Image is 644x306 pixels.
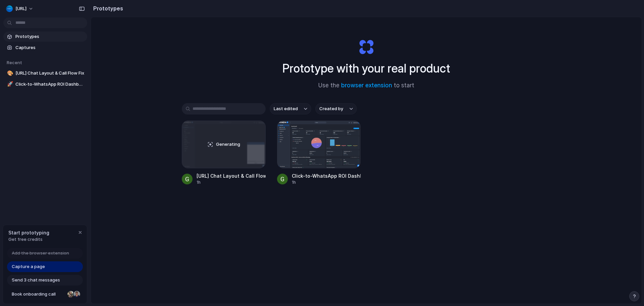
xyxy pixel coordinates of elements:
[3,43,87,53] a: Captures
[12,291,65,298] span: Book onboarding call
[15,33,85,40] span: Prototypes
[91,4,123,12] h2: Prototypes
[318,81,414,90] span: Use the to start
[15,70,85,77] span: [URL] Chat Layout & Call Flow Fix
[15,5,26,12] span: [URL]
[216,141,240,148] span: Generating
[341,82,392,89] a: browser extension
[15,81,85,88] span: Click-to-WhatsApp ROI Dashboard
[282,59,450,77] h1: Prototype with your real product
[6,70,13,77] button: 🎨
[319,105,343,112] span: Created by
[197,179,266,185] div: 1h
[12,277,60,283] span: Send 3 chat messages
[6,81,13,88] button: 🚀
[292,179,361,185] div: 1h
[7,80,12,88] div: 🚀
[277,121,361,185] a: Click-to-WhatsApp ROI DashboardClick-to-WhatsApp ROI Dashboard1h
[67,290,75,298] div: Nicole Kubica
[270,103,311,115] button: Last edited
[8,229,49,236] span: Start prototyping
[182,121,266,185] a: Morada.ai Chat Layout & Call Flow FixGenerating[URL] Chat Layout & Call Flow Fix1h
[7,70,12,77] div: 🎨
[7,289,83,300] a: Book onboarding call
[292,172,361,179] div: Click-to-WhatsApp ROI Dashboard
[15,44,85,51] span: Captures
[3,32,87,42] a: Prototypes
[3,68,87,78] a: 🎨[URL] Chat Layout & Call Flow Fix
[197,172,266,179] div: [URL] Chat Layout & Call Flow Fix
[3,79,87,89] a: 🚀Click-to-WhatsApp ROI Dashboard
[12,263,45,270] span: Capture a page
[3,3,37,14] button: [URL]
[8,236,49,243] span: Get free credits
[274,105,298,112] span: Last edited
[12,250,69,257] span: Add the browser extension
[315,103,357,115] button: Created by
[7,60,22,65] span: Recent
[73,290,81,298] div: Christian Iacullo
